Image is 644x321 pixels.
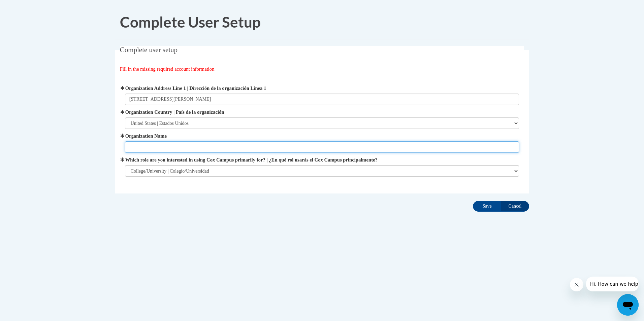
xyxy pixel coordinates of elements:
span: Fill in the missing required account information [120,66,215,72]
iframe: Close message [570,278,583,291]
input: Metadata input [125,94,519,105]
span: Complete user setup [120,46,178,54]
label: Organization Country | País de la organización [125,108,519,116]
span: Complete User Setup [120,13,261,31]
label: Organization Address Line 1 | Dirección de la organización Línea 1 [125,84,519,92]
label: Organization Name [125,132,519,140]
span: Hi. How can we help? [4,5,55,10]
iframe: Message from company [586,277,639,291]
input: Metadata input [125,141,519,153]
iframe: Button to launch messaging window [617,294,639,316]
input: Cancel [501,201,529,212]
label: Which role are you interested in using Cox Campus primarily for? | ¿En qué rol usarás el Cox Camp... [125,156,519,164]
input: Save [473,201,501,212]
